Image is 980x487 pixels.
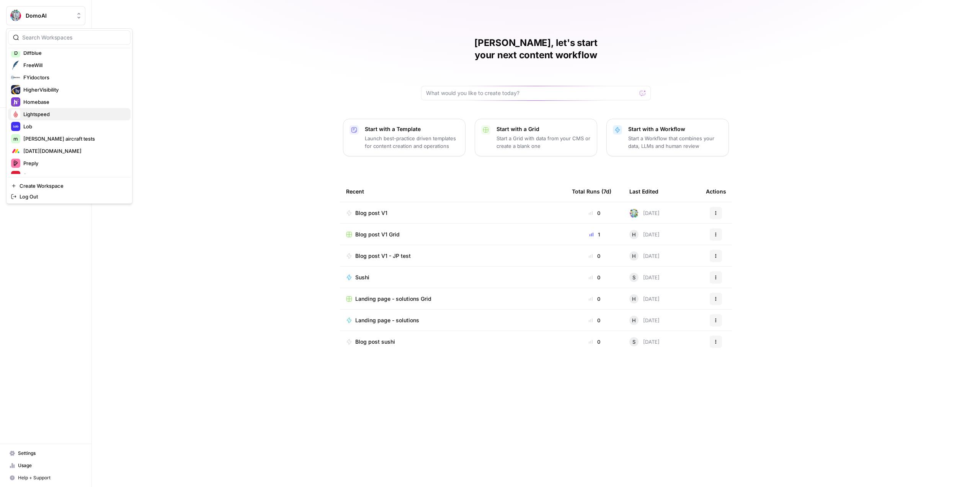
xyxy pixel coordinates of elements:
[9,9,23,23] img: DomoAI Logo
[497,125,591,133] p: Start with a Grid
[346,338,560,346] a: Blog post sushi
[11,122,20,131] img: Lob Logo
[23,86,124,93] span: HigherVisibility
[22,34,126,41] input: Search Workspaces
[497,134,591,150] p: Start a Grid with data from your CMS or create a blank one
[23,98,124,106] span: Homebase
[629,337,660,346] div: [DATE]
[628,134,722,150] p: Start a Workflow that combines your data, LLMs and human review
[632,338,635,346] span: S
[23,49,124,57] span: Diffblue
[6,459,85,472] a: Usage
[629,273,660,282] div: [DATE]
[23,172,124,179] span: Spanx
[632,274,635,281] span: S
[23,123,124,130] span: Lob
[6,28,132,204] div: Workspace: DomoAI
[6,472,85,484] button: Help + Support
[23,61,124,69] span: FreeWill
[11,97,20,107] img: Homebase Logo
[11,85,20,94] img: HigherVisibility Logo
[26,12,72,20] span: DomoAI
[355,231,400,238] span: Blog post V1 Grid
[572,181,611,202] div: Total Runs (7d)
[572,252,617,260] div: 0
[365,134,459,150] p: Launch best-practice driven templates for content creation and operations
[355,338,395,346] span: Blog post sushi
[11,159,20,168] img: Preply Logo
[629,251,660,261] div: [DATE]
[346,231,560,238] a: Blog post V1 Grid
[572,316,617,324] div: 0
[365,125,459,133] p: Start with a Template
[11,110,20,119] img: Lightspeed Logo
[629,181,658,202] div: Last Edited
[632,231,636,238] span: H
[11,146,20,156] img: Monday.com Logo
[632,252,636,260] span: H
[572,274,617,281] div: 0
[346,274,560,281] a: Sushi
[346,295,560,303] a: Landing page - solutions Grid
[8,180,131,191] a: Create Workspace
[23,74,124,81] span: FYidoctors
[11,171,20,180] img: Spanx Logo
[632,295,636,303] span: H
[629,316,660,325] div: [DATE]
[628,125,722,133] p: Start with a Workflow
[11,73,20,82] img: FYidoctors Logo
[572,295,617,303] div: 0
[6,6,85,25] button: Workspace: DomoAI
[6,447,85,459] a: Settings
[13,135,18,143] span: m
[629,208,660,218] div: [DATE]
[20,193,124,200] span: Log Out
[23,110,124,118] span: Lightspeed
[632,316,636,324] span: H
[18,462,82,469] span: Usage
[426,89,637,97] input: What would you like to create today?
[346,181,560,202] div: Recent
[572,231,617,238] div: 1
[11,61,20,70] img: FreeWill Logo
[629,230,660,239] div: [DATE]
[572,338,617,346] div: 0
[23,159,124,167] span: Preply
[355,295,431,303] span: Landing page - solutions Grid
[355,252,411,260] span: Blog post V1 - JP test
[20,182,124,190] span: Create Workspace
[706,181,726,202] div: Actions
[346,209,560,217] a: Blog post V1
[346,316,560,324] a: Landing page - solutions
[629,208,639,218] img: xgcl191dh66a1hfymgb30x5y99ak
[346,252,560,260] a: Blog post V1 - JP test
[8,191,131,202] a: Log Out
[475,119,597,156] button: Start with a GridStart a Grid with data from your CMS or create a blank one
[23,135,124,143] span: [PERSON_NAME] aircraft tests
[355,209,387,217] span: Blog post V1
[355,316,419,324] span: Landing page - solutions
[23,147,124,155] span: [DATE][DOMAIN_NAME]
[629,294,660,303] div: [DATE]
[355,274,369,281] span: Sushi
[606,119,729,156] button: Start with a WorkflowStart a Workflow that combines your data, LLMs and human review
[343,119,465,156] button: Start with a TemplateLaunch best-practice driven templates for content creation and operations
[572,209,617,217] div: 0
[18,474,82,481] span: Help + Support
[421,37,651,61] h1: [PERSON_NAME], let's start your next content workflow
[18,450,82,457] span: Settings
[14,49,18,57] span: D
